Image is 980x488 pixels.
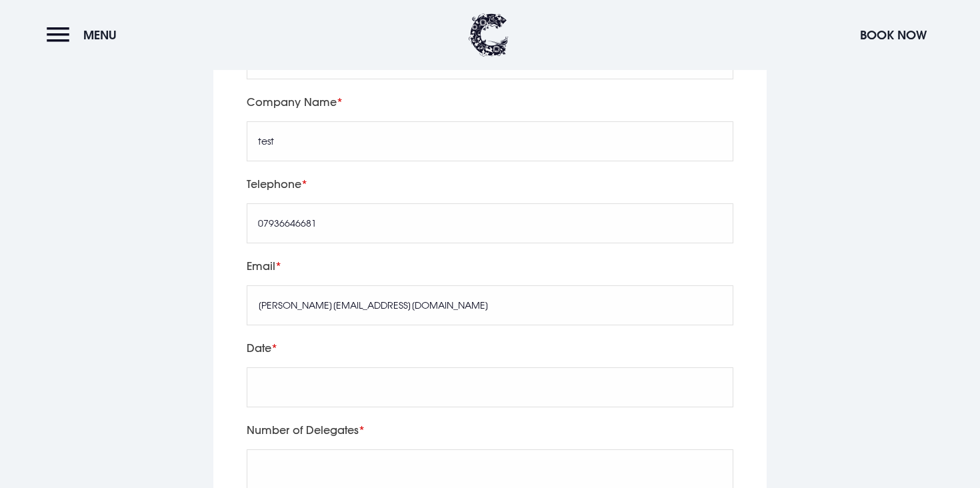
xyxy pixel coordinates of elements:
[853,21,933,49] button: Book Now
[247,339,733,357] label: Date
[83,27,117,43] span: Menu
[47,21,123,49] button: Menu
[247,421,733,439] label: Number of Delegates
[469,13,509,57] img: Clandeboye Lodge
[247,257,733,275] label: Email
[247,93,733,111] label: Company Name
[247,175,733,193] label: Telephone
